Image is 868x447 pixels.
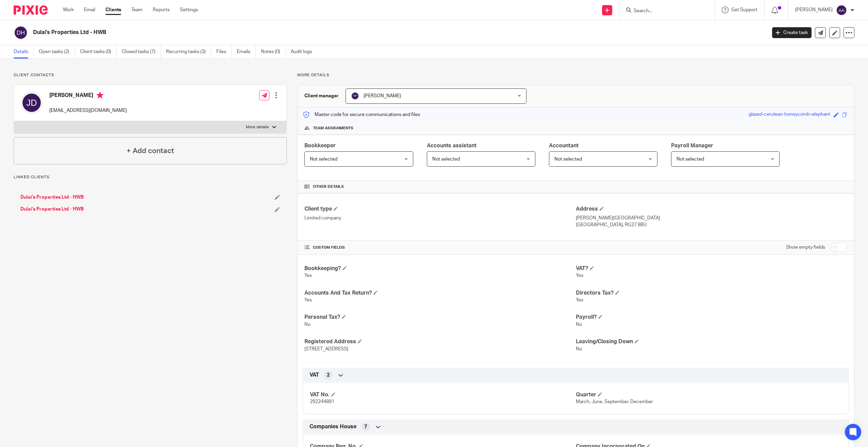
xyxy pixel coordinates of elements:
[122,45,161,59] a: Closed tasks (7)
[576,322,582,327] span: No
[216,45,232,59] a: Files
[49,92,127,100] h4: [PERSON_NAME]
[313,126,353,131] span: Team assignments
[576,265,847,272] h4: VAT?
[20,194,84,201] a: Dulai's Properties Ltd - HWB
[304,215,576,221] p: Limited company
[297,72,854,78] p: More details
[327,372,330,379] span: 2
[576,399,653,404] span: March, June, September, December
[554,157,582,162] span: Not selected
[246,125,269,130] p: More details
[576,221,847,228] p: [GEOGRAPHIC_DATA], RG27 8BU
[20,206,84,213] a: Dulai's Properties Ltd - HWB
[304,298,312,302] span: Yes
[836,5,847,16] img: svg%3E
[180,6,198,13] a: Settings
[304,322,311,327] span: No
[14,5,48,15] img: Pixie
[351,92,359,100] img: svg%3E
[310,391,576,398] h4: VAT No.
[131,6,143,13] a: Team
[310,371,319,379] span: VAT
[677,157,704,162] span: Not selected
[237,45,256,59] a: Emails
[576,273,583,278] span: Yes
[14,72,287,78] p: Client contacts
[14,175,287,180] p: Linked clients
[14,26,28,40] img: svg%3E
[576,347,582,351] span: No
[310,423,356,430] span: Companies House
[310,399,334,404] span: 292244891
[304,338,576,345] h4: Registered Address
[39,45,75,59] a: Open tasks (2)
[576,205,847,213] h4: Address
[432,157,460,162] span: Not selected
[63,6,74,13] a: Work
[576,289,847,297] h4: Directors Tax?
[304,143,336,148] span: Bookkeeper
[304,347,348,351] span: [STREET_ADDRESS]
[33,29,616,36] h2: Dulai's Properties Ltd - HWB
[304,205,576,213] h4: Client type
[14,45,34,59] a: Details
[749,111,830,119] div: glazed-cerulean-honeycomb-elephant
[291,45,317,59] a: Audit logs
[304,93,339,99] h3: Client manager
[364,94,401,98] span: [PERSON_NAME]
[304,273,312,278] span: Yes
[731,7,757,12] span: Get Support
[303,111,420,118] p: Master code for secure communications and files
[427,143,477,148] span: Accounts assistant
[576,215,847,221] p: [PERSON_NAME][GEOGRAPHIC_DATA]
[313,184,344,189] span: Other details
[304,245,576,250] h4: CUSTOM FIELDS
[49,107,127,114] p: [EMAIL_ADDRESS][DOMAIN_NAME]
[21,92,43,114] img: svg%3E
[576,298,583,302] span: Yes
[105,6,121,13] a: Clients
[576,338,847,345] h4: Leaving/Closing Down
[127,146,174,156] h4: + Add contact
[304,289,576,297] h4: Accounts And Tax Return?
[97,92,103,99] i: Primary
[576,314,847,321] h4: Payroll?
[80,45,117,59] a: Client tasks (0)
[364,424,367,430] span: 7
[576,391,842,398] h4: Quarter
[304,314,576,321] h4: Personal Tax?
[310,157,337,162] span: Not selected
[261,45,286,59] a: Notes (0)
[304,265,576,272] h4: Bookkeeping?
[166,45,211,59] a: Recurring tasks (3)
[549,143,579,148] span: Accountant
[671,143,713,148] span: Payroll Manager
[786,244,825,251] label: Show empty fields
[153,6,170,13] a: Reports
[795,6,833,13] p: [PERSON_NAME]
[772,27,812,38] a: Create task
[633,8,694,14] input: Search
[84,6,95,13] a: Email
